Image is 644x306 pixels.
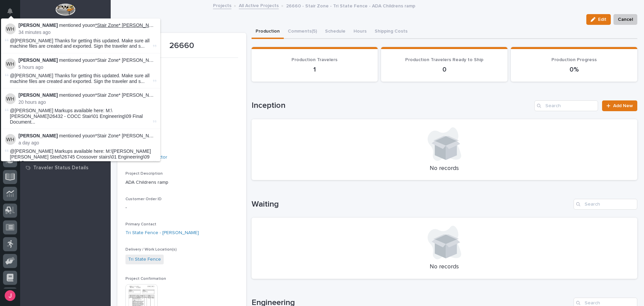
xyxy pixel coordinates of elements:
strong: [PERSON_NAME] [18,23,58,28]
p: No records [260,165,630,172]
p: a day ago [18,140,156,146]
a: Tri State Fence [128,256,161,263]
p: 5 hours ago [18,64,156,70]
span: Primary Contact [125,222,156,226]
a: *Stair Zone* [PERSON_NAME] [95,23,161,28]
strong: [PERSON_NAME] [18,133,58,138]
span: Production Progress [551,57,597,62]
button: Schedule [321,25,350,39]
p: mentioned you on : [18,133,156,139]
a: Tri State Fence - [PERSON_NAME] [125,229,199,236]
a: Projects [213,1,231,9]
p: In Progress [125,103,238,110]
h1: Inception [252,101,532,111]
span: Customer Order ID [125,197,162,201]
a: *Stair Zone* [PERSON_NAME] [PERSON_NAME] Steel - Crossover 1 [95,133,242,138]
p: mentioned you on : [18,57,156,63]
button: Shipping Costs [371,25,412,39]
img: Wynne Hochstetler [5,93,16,104]
p: No records [260,263,630,271]
h1: Waiting [252,200,571,209]
span: Project Description [125,172,163,176]
a: Traveler Status Details [20,163,111,173]
button: Production [252,25,284,39]
p: ADA Childrens ramp [125,179,238,186]
span: Production Travelers Ready to Ship [405,57,483,62]
span: @[PERSON_NAME] Markups available here: M:\[PERSON_NAME] [PERSON_NAME] Steel\26745 Crossover stair... [10,148,152,165]
button: users-avatar [3,289,17,303]
button: Notifications [3,4,17,18]
p: 0 [389,65,499,74]
img: Wynne Hochstetler [5,58,16,69]
button: Edit [586,14,611,25]
strong: [PERSON_NAME] [18,92,58,98]
p: 0% [519,65,629,74]
p: Traveler Status Details [33,165,89,171]
img: Wynne Hochstetler [5,134,16,145]
p: 1 [260,65,370,74]
span: Delivery / Work Location(s) [125,248,177,252]
a: Add New [602,100,637,111]
button: Comments (5) [284,25,321,39]
p: 20 hours ago [18,99,156,105]
button: Hours [350,25,371,39]
span: Cancel [618,15,633,24]
a: *Stair Zone* [PERSON_NAME] [PERSON_NAME] Steel - Crossover 1 [95,57,242,63]
a: All Active Projects [239,1,279,9]
p: mentioned you on : [18,23,156,28]
p: 26660 [125,41,238,51]
p: 26660 - Stair Zone - Tri State Fence - ADA Childrens ramp [286,2,415,9]
a: *Stair Zone* [PERSON_NAME] [95,92,161,98]
span: Edit [598,16,606,23]
input: Search [574,199,637,210]
p: - [125,204,238,211]
img: Workspace Logo [55,3,75,16]
p: mentioned you on : [18,92,156,98]
img: Wynne Hochstetler [5,24,16,34]
input: Search [534,100,598,111]
span: @[PERSON_NAME] Markups available here: M:\[PERSON_NAME]\26432 - COCC Stair\01 Engineering\09 Fina... [10,108,152,125]
span: Add New [613,103,633,108]
p: 34 minutes ago [18,30,156,35]
strong: [PERSON_NAME] [18,57,58,63]
div: Notifications [8,8,17,19]
span: @[PERSON_NAME] Thanks for getting this updated. Make sure all machine files are created and expor... [10,38,152,49]
span: Production Travelers [291,57,337,62]
span: @[PERSON_NAME] Thanks for getting this updated. Make sure all machine files are created and expor... [10,73,152,84]
span: Project Confirmation [125,277,166,281]
button: Cancel [613,14,637,25]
